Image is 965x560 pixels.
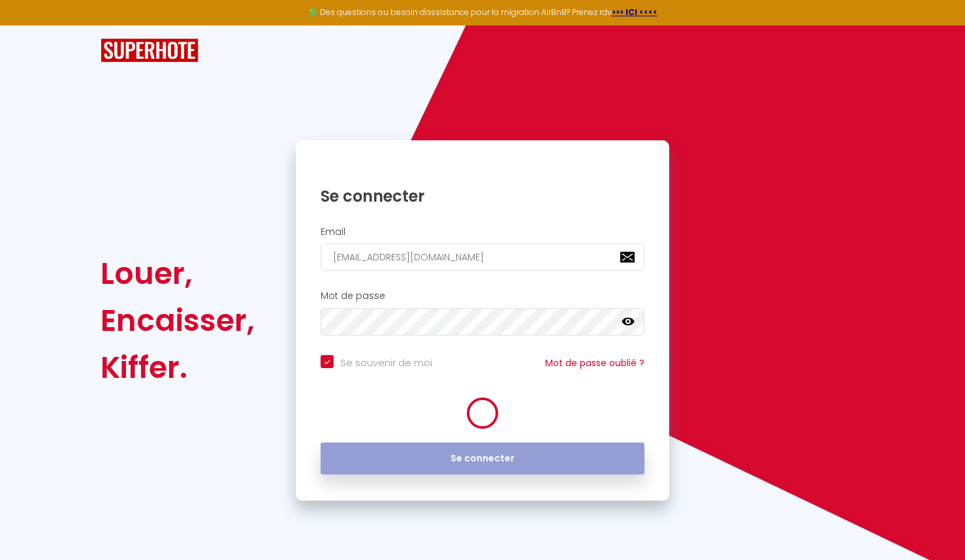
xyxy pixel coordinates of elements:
div: Louer, [101,250,255,297]
div: Kiffer. [101,344,255,391]
div: Encaisser, [101,297,255,344]
h2: Email [321,226,644,238]
img: SuperHote logo [101,39,198,63]
button: Se connecter [321,443,644,475]
h1: Se connecter [321,186,644,206]
a: >>> ICI <<<< [612,7,657,18]
h2: Mot de passe [321,290,644,302]
a: Mot de passe oublié ? [545,356,644,369]
input: Ton Email [321,243,644,271]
